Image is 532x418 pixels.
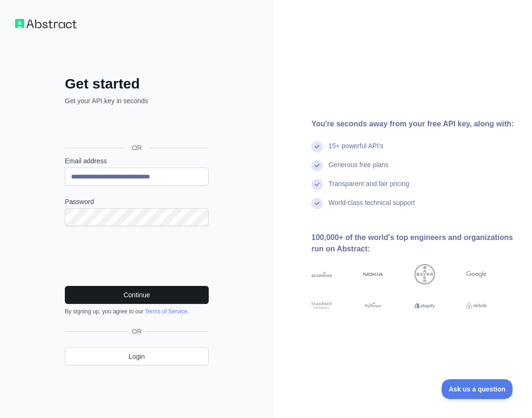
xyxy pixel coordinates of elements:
[311,264,332,285] img: accenture
[311,160,323,171] img: check mark
[415,301,435,311] img: shopify
[124,143,150,152] span: OR
[311,179,323,190] img: check mark
[65,286,209,304] button: Continue
[328,141,383,160] div: 15+ powerful API's
[311,198,323,209] img: check mark
[328,160,389,179] div: Generous free plans
[65,347,209,365] a: Login
[328,198,415,217] div: World-class technical support
[415,264,435,285] img: bayer
[65,308,209,315] div: By signing up, you agree to our .
[15,19,77,28] img: Workflow
[60,116,212,137] iframe: Sign in with Google Button
[363,264,383,285] img: nokia
[65,156,209,166] label: Email address
[311,141,323,152] img: check mark
[311,118,517,130] div: You're seconds away from your free API key, along with:
[65,75,209,92] h2: Get started
[363,301,383,311] img: payoneer
[466,301,487,311] img: airbnb
[65,96,209,106] p: Get your API key in seconds
[311,301,332,311] img: stanford university
[442,379,513,399] iframe: Toggle Customer Support
[466,264,487,285] img: google
[128,327,146,336] span: OR
[65,197,209,206] label: Password
[65,238,209,275] iframe: reCAPTCHA
[145,308,187,315] a: Terms of Service
[311,232,517,255] div: 100,000+ of the world's top engineers and organizations run on Abstract:
[328,179,409,198] div: Transparent and fair pricing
